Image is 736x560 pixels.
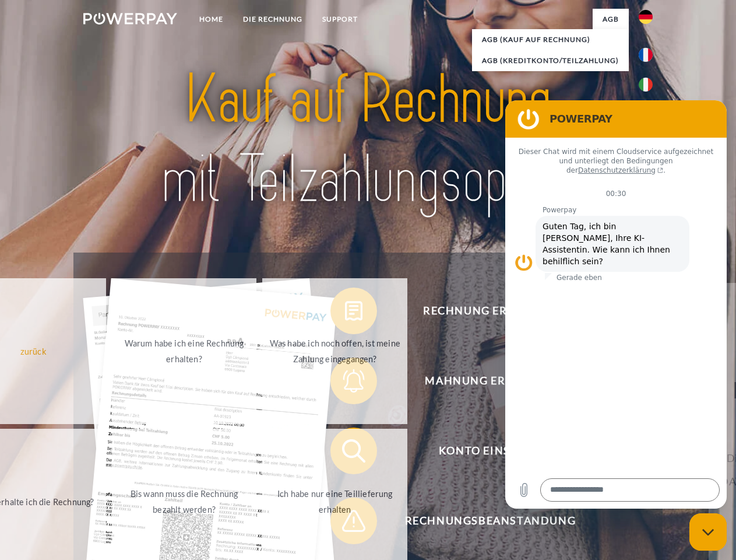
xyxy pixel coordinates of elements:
[689,513,727,551] iframe: Schaltfläche zum Öffnen des Messaging-Fensters; Konversation läuft
[111,56,625,223] img: title-powerpay_de.svg
[347,288,633,334] span: Rechnung erhalten?
[330,288,633,334] button: Rechnung erhalten?
[330,358,633,404] button: Mahnung erhalten?
[472,29,629,50] a: AGB (Kauf auf Rechnung)
[639,78,653,92] img: it
[330,428,633,474] button: Konto einsehen
[189,9,233,30] a: Home
[119,486,250,517] div: Bis wann muss die Rechnung bezahlt werden?
[639,48,653,62] img: fr
[347,498,633,544] span: Rechnungsbeanstandung
[347,358,633,404] span: Mahnung erhalten?
[269,486,400,517] div: Ich habe nur eine Teillieferung erhalten
[233,9,312,30] a: DIE RECHNUNG
[262,278,407,424] a: Was habe ich noch offen, ist meine Zahlung eingegangen?
[639,10,653,24] img: de
[330,498,633,544] button: Rechnungsbeanstandung
[505,100,727,509] iframe: Messaging-Fenster
[593,9,629,30] a: agb
[269,335,400,367] div: Was habe ich noch offen, ist meine Zahlung eingegangen?
[472,50,629,71] a: AGB (Kreditkonto/Teilzahlung)
[347,428,633,474] span: Konto einsehen
[83,13,177,24] img: logo-powerpay-white.svg
[312,9,368,30] a: SUPPORT
[119,335,250,367] div: Warum habe ich eine Rechnung erhalten?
